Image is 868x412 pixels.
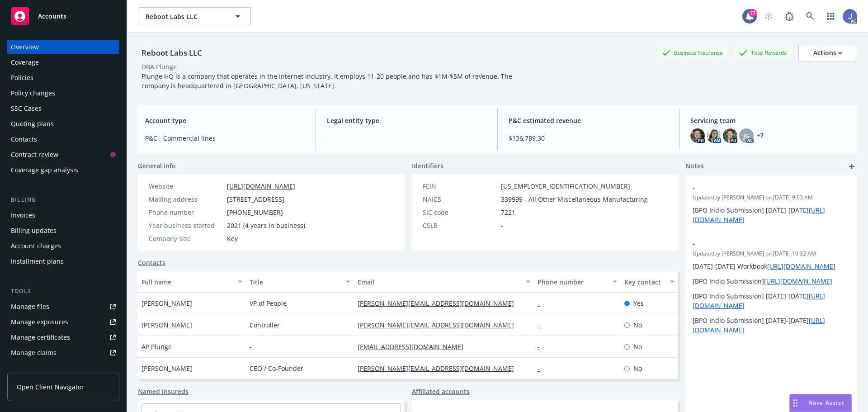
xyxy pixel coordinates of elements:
span: P&C estimated revenue [509,116,668,125]
div: -Updatedby [PERSON_NAME] on [DATE] 10:32 AM[DATE]-[DATE] Workbook[URL][DOMAIN_NAME][BPO Indio Sub... [685,232,857,342]
span: VP of People [250,298,287,308]
span: $136,789.30 [509,133,668,143]
span: Manage exposures [7,315,119,329]
div: Phone number [149,208,223,217]
a: Policies [7,71,119,85]
div: Overview [11,40,39,54]
div: Tools [7,287,119,296]
a: Manage certificates [7,330,119,345]
div: Contacts [11,132,37,147]
button: Title [246,271,354,293]
div: Phone number [538,277,607,287]
a: Quoting plans [7,117,119,131]
span: [PERSON_NAME] [142,320,192,330]
div: SSC Cases [11,101,42,116]
span: General info [138,161,176,170]
a: Accounts [7,4,119,29]
span: No [633,342,642,351]
div: Manage BORs [11,361,53,375]
span: Controller [250,320,280,330]
div: DBA: Plunge [142,62,177,71]
button: Reboot Labs LLC [138,7,251,25]
div: Year business started [149,221,223,230]
div: Drag to move [790,394,801,412]
div: Mailing address [149,194,223,204]
span: Account type [145,116,305,125]
div: Coverage [11,55,39,70]
div: Key contact [624,277,665,287]
div: Manage files [11,299,49,314]
a: Manage BORs [7,361,119,375]
div: CSLB [423,221,497,230]
button: Full name [138,271,246,293]
button: Actions [798,44,857,62]
a: Coverage gap analysis [7,163,119,177]
span: [PERSON_NAME] [142,364,192,373]
span: [US_EMPLOYER_IDENTIFICATION_NUMBER] [501,181,630,191]
span: 339999 - All Other Miscellaneous Manufacturing [501,194,648,204]
span: [STREET_ADDRESS] [227,194,284,204]
a: Manage files [7,299,119,314]
div: Policies [11,71,33,85]
span: JG [743,131,750,141]
span: Updated by [PERSON_NAME] on [DATE] 9:03 AM [693,194,850,202]
div: Company size [149,234,223,243]
p: [BPO Indio Submission] [DATE]-[DATE] [693,316,850,335]
button: Nova Assist [789,394,852,412]
div: Contract review [11,147,58,162]
div: 77 [749,9,757,17]
span: 7221 [501,208,515,217]
p: [BPO Indio Submission] [DATE]-[DATE] [693,291,850,310]
div: Billing [7,195,119,204]
span: Legal entity type [327,116,486,125]
div: Title [250,277,340,287]
p: [DATE]-[DATE] Workbook [693,261,850,271]
div: Total Rewards [735,47,791,58]
a: [PERSON_NAME][EMAIL_ADDRESS][DOMAIN_NAME] [358,321,521,329]
div: Email [358,277,520,287]
span: Plunge HQ is a company that operates in the Internet industry. It employs 11-20 people and has $1... [142,72,514,90]
span: - [327,133,486,143]
a: +7 [757,133,764,138]
span: P&C - Commercial lines [145,133,305,143]
a: Invoices [7,208,119,223]
span: Reboot Labs LLC [146,12,224,21]
a: add [846,161,857,172]
a: Contacts [7,132,119,147]
span: - [693,239,826,248]
div: Coverage gap analysis [11,163,78,177]
div: Invoices [11,208,35,223]
button: Email [354,271,534,293]
a: Search [801,7,819,25]
a: - [538,364,547,373]
a: Contacts [138,258,165,267]
div: Account charges [11,239,61,253]
span: [PHONE_NUMBER] [227,208,283,217]
button: Key contact [621,271,678,293]
div: Website [149,181,223,191]
a: Start snowing [759,7,778,25]
div: NAICS [423,194,497,204]
span: CEO / Co-Founder [250,364,303,373]
span: No [633,320,642,330]
img: photo [723,128,737,143]
a: Installment plans [7,254,119,269]
div: Manage certificates [11,330,70,345]
img: photo [707,128,721,143]
div: SIC code [423,208,497,217]
div: Full name [142,277,232,287]
a: [URL][DOMAIN_NAME] [767,262,835,270]
div: -Updatedby [PERSON_NAME] on [DATE] 9:03 AM[BPO Indio Submission] [DATE]-[DATE][URL][DOMAIN_NAME] [685,175,857,232]
span: 2021 (4 years in business) [227,221,305,230]
div: Reboot Labs LLC [138,47,206,59]
span: Nova Assist [808,399,844,407]
div: Quoting plans [11,117,54,131]
a: Coverage [7,55,119,70]
span: AP Plunge [142,342,172,351]
a: - [538,299,547,308]
a: Report a Bug [780,7,798,25]
a: [PERSON_NAME][EMAIL_ADDRESS][DOMAIN_NAME] [358,299,521,308]
a: Overview [7,40,119,54]
span: - [693,183,826,192]
p: [BPO Indio Submission] [693,276,850,286]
